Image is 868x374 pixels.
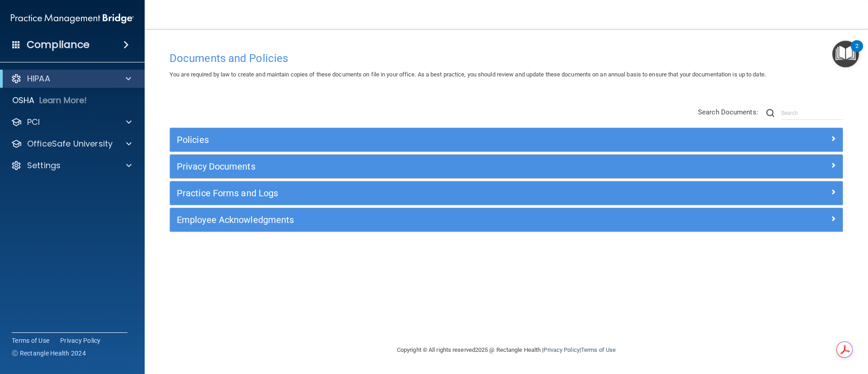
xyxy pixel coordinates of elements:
a: HIPAA [11,73,131,84]
p: Settings [27,160,61,171]
h5: Practice Forms and Logs [177,188,668,198]
a: PCI [11,117,132,128]
p: PCI [27,117,40,128]
a: Employee Acknowledgments [177,213,836,227]
h5: Policies [177,135,668,145]
a: Practice Forms and Logs [177,186,836,200]
a: Terms of Use [581,346,616,353]
span: Search Documents: [698,108,758,116]
button: Open Resource Center, 2 new notifications [832,41,859,67]
a: Policies [177,133,836,147]
a: Terms of Use [12,336,49,345]
span: You are required by law to create and maintain copies of these documents on file in your office. ... [170,71,766,78]
span: Ⓒ Rectangle Health 2024 [12,349,86,358]
div: 2 [855,46,859,58]
p: Learn More! [39,95,87,106]
p: HIPAA [27,73,50,84]
iframe: Drift Widget Chat Controller [712,310,857,346]
h5: Employee Acknowledgments [177,215,668,225]
a: Privacy Policy [60,336,101,345]
a: Settings [11,160,132,171]
div: Copyright © All rights reserved 2025 @ Rectangle Health | | [341,336,671,365]
a: OfficeSafe University [11,138,132,149]
a: Privacy Policy [543,346,579,353]
h5: Privacy Documents [177,161,668,171]
a: Privacy Documents [177,159,836,174]
h4: Compliance [27,38,90,51]
p: OSHA [12,95,35,106]
img: PMB logo [11,9,134,28]
p: OfficeSafe University [27,138,113,149]
img: ic-search.3b580494.png [766,109,774,117]
h4: Documents and Policies [170,52,843,64]
input: Search [781,106,843,120]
